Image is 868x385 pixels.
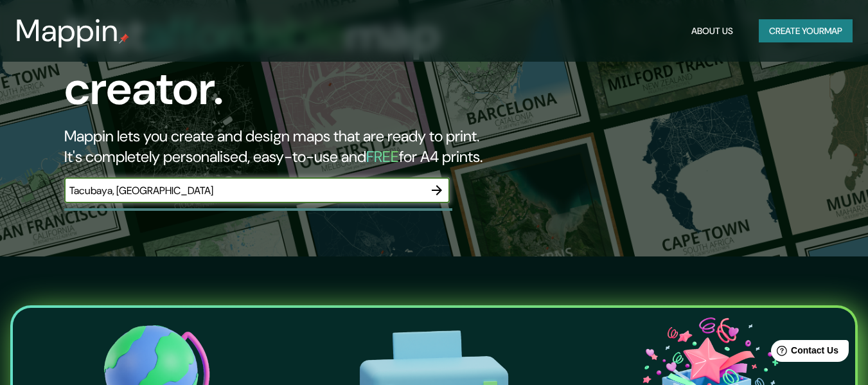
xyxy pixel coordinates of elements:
h3: Mappin [15,13,119,49]
button: About Us [686,19,738,43]
h2: Mappin lets you create and design maps that are ready to print. It's completely personalised, eas... [64,126,499,167]
img: mappin-pin [119,33,129,44]
button: Create yourmap [759,19,853,43]
h5: FREE [366,147,399,166]
input: Choose your favourite place [64,183,424,198]
iframe: Help widget launcher [754,335,854,371]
